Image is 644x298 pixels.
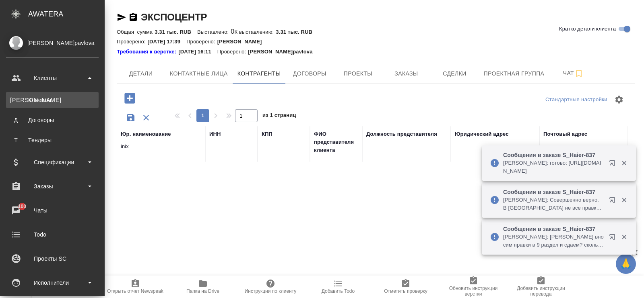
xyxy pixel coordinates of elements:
[366,130,437,138] div: Должность представителя
[543,94,609,106] div: split button
[503,233,604,249] p: [PERSON_NAME]: [PERSON_NAME] вносим правки в 9 раздел и сдаем? сколько времени нужно, подскажите?
[276,29,318,35] p: 3.31 тыс. RUB
[6,72,99,84] div: Клиенты
[6,132,99,148] a: ТТендеры
[262,130,272,138] div: КПП
[372,276,440,298] button: Отметить проверку
[28,6,105,22] div: AWATERA
[117,27,635,37] div: 0
[339,69,377,79] span: Проекты
[141,12,207,22] a: ЭКСПОЦЕНТР
[314,130,358,154] div: ФИО представителя клиента
[107,288,163,294] span: Открыть отчет Newspeak
[290,69,329,79] span: Договоры
[435,69,474,79] span: Сделки
[559,25,616,33] span: Кратко детали клиента
[237,69,281,79] span: Контрагенты
[10,96,95,104] div: Клиенты
[101,276,169,298] button: Открыть отчет Newspeak
[616,233,632,241] button: Закрыть
[6,156,99,168] div: Спецификации
[6,204,99,216] div: Чаты
[2,225,103,245] a: Todo
[128,12,138,22] button: Скопировать ссылку
[155,29,197,35] p: 3.31 тыс. RUB
[604,192,623,211] button: Открыть в новой вкладке
[6,277,99,289] div: Исполнители
[574,69,584,78] svg: Подписаться
[304,276,372,298] button: Добавить Todo
[217,48,248,56] p: Проверено:
[148,39,187,45] p: [DATE] 17:39
[119,90,141,106] button: Добавить контрагента
[117,48,178,56] a: Требования к верстке:
[117,48,178,56] div: Нажми, чтобы открыть папку с инструкцией
[6,180,99,192] div: Заказы
[178,48,217,56] p: [DATE] 16:11
[503,188,604,196] p: Сообщения в заказе S_Haier-837
[6,229,99,241] div: Todo
[6,92,99,108] a: [PERSON_NAME]Клиенты
[616,196,632,204] button: Закрыть
[117,29,155,35] p: Общая сумма
[503,159,604,175] p: [PERSON_NAME]: готово: [URL][DOMAIN_NAME]
[234,29,276,35] p: К выставлению:
[609,90,629,109] span: Настроить таблицу
[384,288,427,294] span: Отметить проверку
[387,69,425,79] span: Заказы
[217,39,268,45] p: [PERSON_NAME]
[169,276,237,298] button: Папка на Drive
[262,110,296,122] span: из 1 страниц
[10,136,95,144] div: Тендеры
[237,276,304,298] button: Инструкции по клиенту
[503,151,604,159] p: Сообщения в заказе S_Haier-837
[554,68,592,78] span: Чат
[122,69,160,79] span: Детали
[245,288,297,294] span: Инструкции по клиенту
[117,39,148,45] p: Проверено:
[248,48,318,56] p: [PERSON_NAME]pavlova
[503,225,604,233] p: Сообщения в заказе S_Haier-837
[197,29,231,35] p: Выставлено:
[2,249,103,269] a: Проекты SC
[209,130,221,138] div: ИНН
[123,110,138,125] button: Сохранить фильтры
[10,116,95,124] div: Договоры
[6,39,99,47] div: [PERSON_NAME]pavlova
[138,110,154,125] button: Сбросить фильтры
[483,69,544,79] span: Проектная группа
[117,12,126,22] button: Скопировать ссылку для ЯМессенджера
[440,276,507,298] button: Обновить инструкции верстки
[616,159,632,167] button: Закрыть
[604,229,623,248] button: Открыть в новой вкладке
[322,288,355,294] span: Добавить Todo
[13,202,31,210] span: 100
[6,112,99,128] a: ДДоговоры
[2,200,103,220] a: 100Чаты
[186,288,219,294] span: Папка на Drive
[503,196,604,212] p: [PERSON_NAME]: Совершенно верно. В [GEOGRAPHIC_DATA] не все правки. Мы прошли долгий путь с этими...
[604,155,623,174] button: Открыть в новой вкладке
[444,286,502,297] span: Обновить инструкции верстки
[455,130,509,138] div: Юридический адрес
[186,39,217,45] p: Проверено:
[170,69,228,79] span: Контактные лица
[6,253,99,265] div: Проекты SC
[543,130,587,138] div: Почтовый адрес
[121,130,171,138] div: Юр. наименование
